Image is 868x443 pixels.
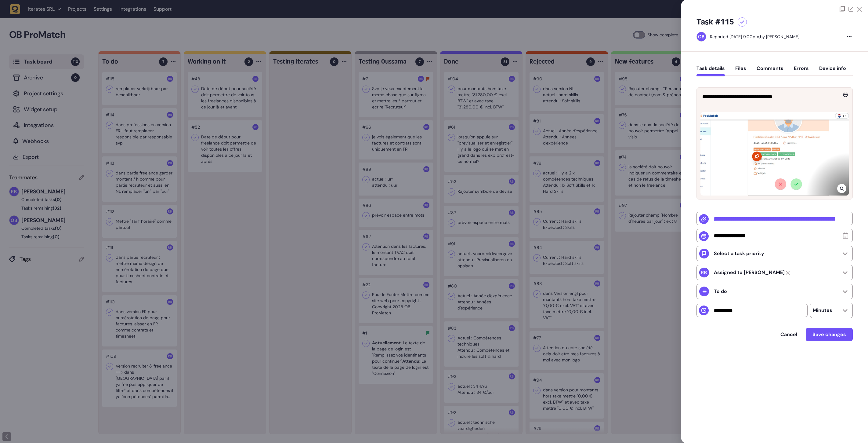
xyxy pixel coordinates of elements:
div: by [PERSON_NAME] [710,34,799,40]
div: Reported [DATE] 9.00pm, [710,34,760,39]
strong: Rodolphe Balay [714,269,785,276]
button: Save changes [806,328,853,341]
h5: Task #115 [696,17,734,27]
button: Task details [696,65,725,76]
p: Minutes [813,307,832,313]
span: Cancel [780,332,797,337]
button: Files [735,65,746,76]
img: Oussama Bahassou [697,32,706,41]
span: Save changes [812,332,846,337]
button: Device info [819,65,846,76]
p: To do [714,288,727,295]
button: Comments [757,65,783,76]
button: Cancel [774,328,803,341]
p: Select a task priority [714,251,764,257]
button: Errors [794,65,809,76]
